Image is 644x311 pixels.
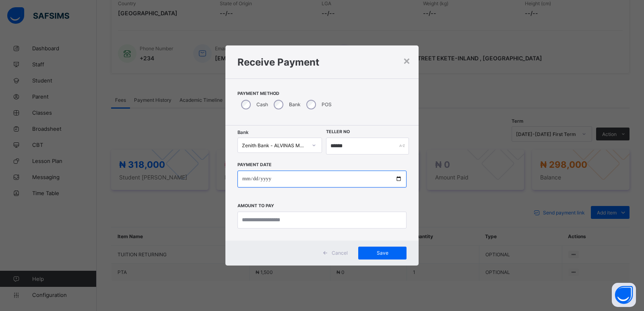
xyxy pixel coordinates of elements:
label: Bank [289,101,301,107]
label: Payment Date [237,162,272,167]
label: Amount to pay [237,203,274,208]
label: POS [322,101,332,107]
span: Payment Method [237,91,407,96]
span: Bank [237,130,248,135]
div: × [403,54,411,67]
div: Zenith Bank - ALVINAS MODEL PRIMARY SCHOOL [242,142,307,148]
label: Teller No [326,129,350,134]
h1: Receive Payment [237,56,407,68]
span: Cancel [332,250,348,256]
span: Save [364,250,400,256]
button: Open asap [612,283,636,307]
label: Cash [256,101,268,107]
